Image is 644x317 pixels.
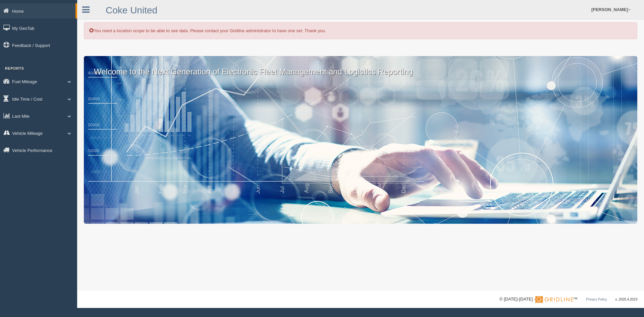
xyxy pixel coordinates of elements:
div: You need a location scope to be able to see data. Please contact your Gridline administrator to h... [84,22,637,39]
a: Privacy Policy [586,298,607,301]
div: © [DATE]-[DATE] - ™ [499,296,637,303]
a: Coke United [106,5,157,15]
span: v. 2025.4.2019 [615,298,637,301]
p: Welcome to the Next Generation of Electronic Fleet Management and Logistics Reporting [84,56,637,77]
img: Gridline [535,296,573,303]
